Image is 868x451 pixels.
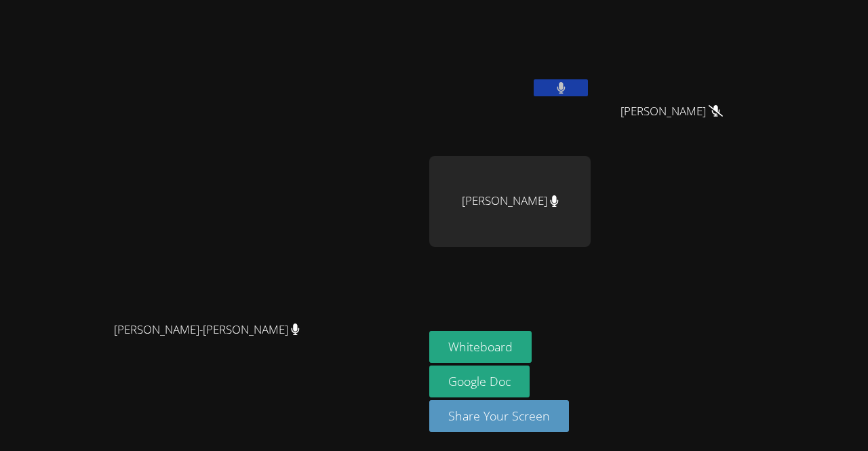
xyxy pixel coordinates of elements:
div: [PERSON_NAME] [429,156,591,247]
span: [PERSON_NAME]-[PERSON_NAME] [114,320,300,340]
a: Google Doc [429,366,530,397]
span: [PERSON_NAME] [620,102,723,121]
button: Share Your Screen [429,400,569,432]
button: Whiteboard [429,331,532,363]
